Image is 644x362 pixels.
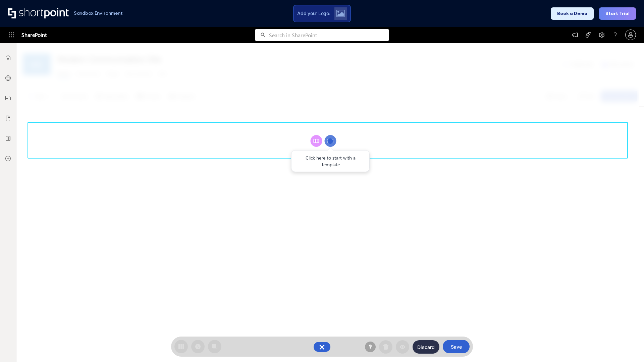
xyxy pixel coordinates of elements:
[74,11,123,15] h1: Sandbox Environment
[336,10,345,17] img: Upload logo
[551,7,594,20] button: Book a Demo
[269,29,389,41] input: Search in SharePoint
[443,340,470,353] button: Save
[21,27,47,43] span: SharePoint
[413,340,439,354] button: Discard
[599,7,636,20] button: Start Trial
[610,330,644,362] iframe: Chat Widget
[297,10,330,16] span: Add your Logo:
